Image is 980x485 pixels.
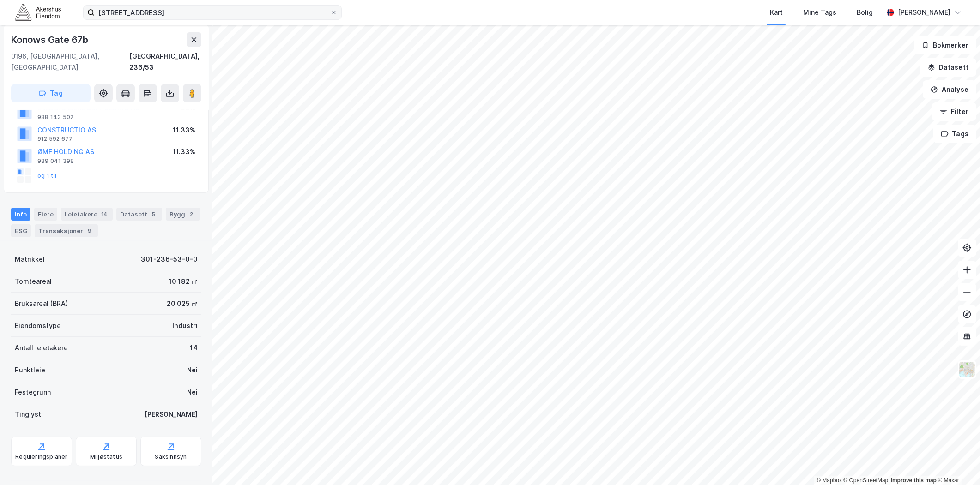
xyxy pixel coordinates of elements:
[145,409,198,420] div: [PERSON_NAME]
[169,276,198,287] div: 10 182 ㎡
[914,36,976,54] button: Bokmerker
[803,7,836,18] div: Mine Tags
[37,114,73,121] div: 988 143 502
[15,276,52,287] div: Tomteareal
[187,210,196,219] div: 2
[15,4,61,20] img: akershus-eiendom-logo.9091f326c980b4bce74ccdd9f866810c.svg
[155,453,187,461] div: Saksinnsyn
[817,477,842,484] a: Mapbox
[932,102,976,121] button: Filter
[173,125,195,136] div: 11.33%
[15,254,45,265] div: Matrikkel
[90,453,122,461] div: Miljøstatus
[187,387,198,398] div: Nei
[15,320,61,331] div: Eiendomstype
[11,224,31,237] div: ESG
[770,7,783,18] div: Kart
[37,157,74,165] div: 989 041 398
[187,365,198,376] div: Nei
[61,208,113,221] div: Leietakere
[141,254,198,265] div: 301-236-53-0-0
[934,441,980,485] iframe: Chat Widget
[15,387,51,398] div: Festegrunn
[190,342,198,353] div: 14
[857,7,873,18] div: Bolig
[933,125,976,143] button: Tags
[15,409,41,420] div: Tinglyst
[37,135,73,143] div: 912 592 677
[149,210,158,219] div: 5
[891,477,937,484] a: Improve this map
[11,32,90,47] div: Konows Gate 67b
[166,208,200,221] div: Bygg
[116,208,162,221] div: Datasett
[958,361,976,378] img: Z
[85,226,94,235] div: 9
[15,365,45,376] div: Punktleie
[920,58,976,77] button: Datasett
[844,477,889,484] a: OpenStreetMap
[923,80,976,99] button: Analyse
[934,441,980,485] div: Kontrollprogram for chat
[172,320,198,331] div: Industri
[11,51,129,73] div: 0196, [GEOGRAPHIC_DATA], [GEOGRAPHIC_DATA]
[15,342,68,353] div: Antall leietakere
[167,298,198,309] div: 20 025 ㎡
[129,51,201,73] div: [GEOGRAPHIC_DATA], 236/53
[95,6,330,19] input: Søk på adresse, matrikkel, gårdeiere, leietakere eller personer
[34,208,57,221] div: Eiere
[15,453,67,461] div: Reguleringsplaner
[11,208,30,221] div: Info
[898,7,950,18] div: [PERSON_NAME]
[35,224,98,237] div: Transaksjoner
[11,84,91,102] button: Tag
[15,298,68,309] div: Bruksareal (BRA)
[99,210,109,219] div: 14
[173,146,195,157] div: 11.33%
